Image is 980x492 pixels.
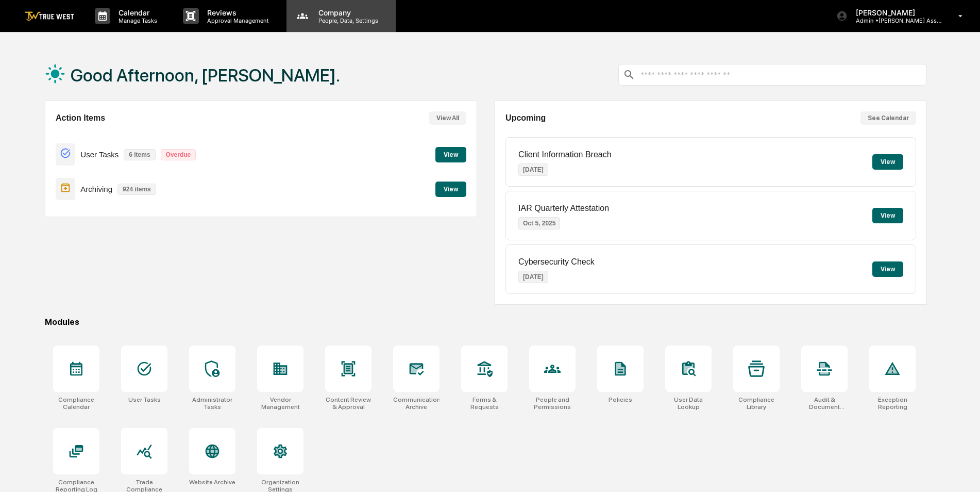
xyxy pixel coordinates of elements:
a: View [435,184,466,193]
p: Reviews [199,8,274,17]
div: Website Archive [189,479,235,486]
div: User Data Lookup [665,396,712,411]
div: Administrator Tasks [189,396,235,411]
p: Cybersecurity Check [518,257,595,267]
h2: Action Items [56,113,105,123]
p: 924 items [117,184,156,195]
div: Compliance Calendar [53,396,99,411]
div: Exception Reporting [869,396,916,411]
button: View [872,261,903,277]
p: [PERSON_NAME] [848,8,943,17]
p: [DATE] [518,163,548,176]
p: Overdue [161,149,196,160]
div: Communications Archive [393,396,440,411]
p: Manage Tasks [110,17,162,24]
div: Content Review & Approval [325,396,371,411]
p: Admin • [PERSON_NAME] Asset Management [848,17,943,24]
p: User Tasks [80,150,119,159]
p: Approval Management [199,17,274,24]
div: People and Permissions [529,396,576,411]
div: Modules [45,317,927,327]
button: View [435,182,466,197]
button: View All [429,111,466,125]
p: Calendar [110,8,162,17]
div: Forms & Requests [461,396,508,411]
p: [DATE] [518,271,548,283]
div: Policies [609,396,632,403]
p: Client Information Breach [518,150,612,159]
p: Oct 5, 2025 [518,217,560,229]
a: View [435,149,466,159]
button: View [872,208,903,223]
button: See Calendar [860,111,916,125]
p: People, Data, Settings [310,17,383,24]
button: View [435,147,466,162]
div: Audit & Document Logs [801,396,848,411]
div: Compliance Library [733,396,780,411]
p: IAR Quarterly Attestation [518,204,609,213]
h1: Good Afternoon, [PERSON_NAME]. [71,65,340,86]
div: User Tasks [128,396,161,403]
p: Archiving [80,185,112,193]
button: View [872,154,903,170]
h2: Upcoming [505,113,546,123]
div: Vendor Management [257,396,303,411]
p: Company [310,8,383,17]
img: logo [25,11,74,21]
p: 6 items [124,149,155,160]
